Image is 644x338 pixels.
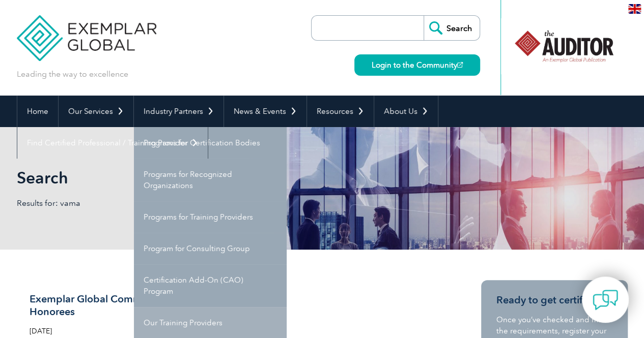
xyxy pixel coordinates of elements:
a: About Us [374,96,438,127]
a: Login to the Community [354,54,480,76]
a: Certification Add-On (CAO) Program [134,264,287,307]
a: Home [17,96,58,127]
p: Leading the way to excellence [17,69,128,80]
img: en [628,4,641,14]
h3: Ready to get certified? [496,294,612,306]
a: News & Events [224,96,306,127]
a: Our Services [59,96,133,127]
a: Programs for Training Providers [134,201,287,233]
img: contact-chat.png [593,287,618,313]
span: [DATE] [30,327,52,335]
h3: Exemplar Global Community Recognition Honorees [30,293,271,318]
p: Results for: vama [17,198,322,209]
input: Search [424,16,480,40]
img: open_square.png [457,62,463,68]
a: Industry Partners [134,96,223,127]
a: Programs for Certification Bodies [134,127,287,159]
a: Find Certified Professional / Training Provider [17,127,208,159]
h1: Search [17,168,408,188]
a: Programs for Recognized Organizations [134,159,287,201]
a: Program for Consulting Group [134,233,287,264]
a: Resources [307,96,374,127]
